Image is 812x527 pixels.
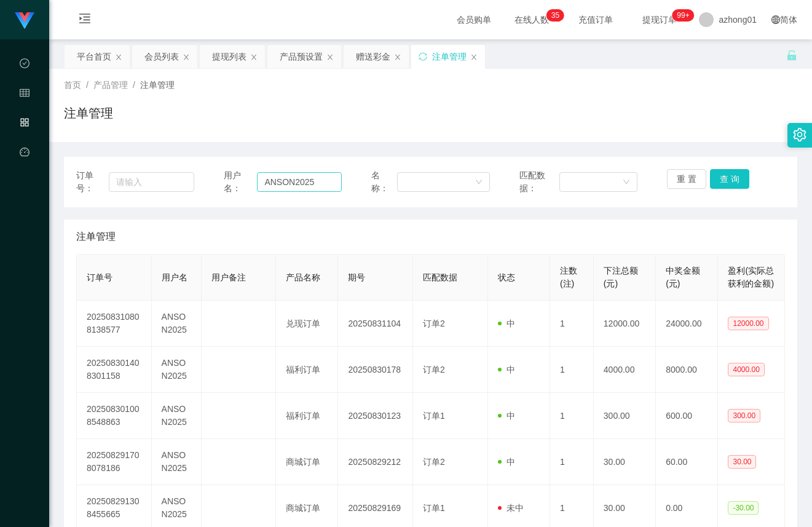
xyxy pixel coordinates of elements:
span: 提现订单 [636,15,683,24]
span: 中奖金额(元) [666,266,700,288]
p: 5 [555,9,559,22]
td: 8000.00 [656,347,718,393]
i: 图标: down [623,178,630,187]
span: 下注总额(元) [604,266,638,288]
span: 首页 [64,80,81,90]
td: 600.00 [656,393,718,439]
td: ANSON2025 [152,347,202,393]
img: logo.9652507e.png [15,12,34,30]
td: ANSON2025 [152,393,202,439]
td: 202508291708078186 [77,439,152,485]
span: 中 [498,319,515,328]
td: 福利订单 [276,393,338,439]
i: 图标: setting [793,128,806,141]
td: 20250830178 [338,347,413,393]
p: 3 [551,9,556,22]
td: 福利订单 [276,347,338,393]
i: 图标: close [183,53,190,61]
input: 请输入 [257,172,342,192]
td: 商城订单 [276,439,338,485]
td: 1 [550,439,594,485]
td: 20250830123 [338,393,413,439]
span: 4000.00 [728,363,764,376]
span: 状态 [498,272,515,282]
span: 用户名 [162,272,187,282]
i: 图标: menu-unfold [64,1,106,40]
i: 图标: unlock [786,50,797,61]
td: 20250829212 [338,439,413,485]
td: 300.00 [594,393,656,439]
span: 订单号： [76,169,109,195]
span: 300.00 [728,409,760,422]
span: 匹配数据： [519,169,560,195]
td: 202508301008548863 [77,393,152,439]
span: 订单2 [423,457,445,467]
td: 202508310808138577 [77,301,152,347]
i: 图标: check-circle-o [20,53,30,77]
span: 产品管理 [20,118,30,228]
div: 会员列表 [144,45,179,68]
td: 20250831104 [338,301,413,347]
td: 1 [550,347,594,393]
td: 24000.00 [656,301,718,347]
i: 图标: global [771,15,780,24]
span: 订单号 [87,272,112,282]
span: 数据中心 [20,59,30,168]
span: 中 [498,411,515,421]
div: 产品预设置 [280,45,323,68]
i: 图标: close [470,53,478,61]
span: -30.00 [728,501,759,515]
span: 充值订单 [572,15,619,24]
span: / [133,80,135,90]
span: 订单2 [423,319,445,328]
span: 期号 [348,272,365,282]
span: 产品名称 [286,272,320,282]
i: 图标: appstore-o [20,112,30,137]
td: 4000.00 [594,347,656,393]
span: 30.00 [728,455,756,469]
td: 12000.00 [594,301,656,347]
span: 用户名： [224,169,257,195]
span: 会员管理 [20,89,30,198]
sup: 35 [546,9,564,22]
i: 图标: down [475,178,483,187]
span: 匹配数据 [423,272,457,282]
span: 未中 [498,503,524,513]
div: 平台首页 [77,45,111,68]
td: 60.00 [656,439,718,485]
span: 订单1 [423,411,445,421]
span: 注单管理 [140,80,175,90]
td: 30.00 [594,439,656,485]
i: 图标: close [394,53,401,61]
button: 重 置 [667,169,706,189]
span: 盈利(实际总获利的金额) [728,266,774,288]
td: 1 [550,393,594,439]
span: / [86,80,89,90]
td: 兑现订单 [276,301,338,347]
span: 产品管理 [93,80,128,90]
span: 注单管理 [76,229,116,244]
i: 图标: close [115,53,122,61]
td: 202508301408301158 [77,347,152,393]
td: 1 [550,301,594,347]
span: 12000.00 [728,317,768,330]
div: 赠送彩金 [356,45,390,68]
a: 图标: dashboard平台首页 [20,140,30,264]
i: 图标: sync [419,52,427,61]
span: 在线人数 [508,15,555,24]
input: 请输入 [109,172,194,192]
span: 订单1 [423,503,445,513]
span: 名称： [371,169,397,195]
i: 图标: table [20,82,30,107]
td: ANSON2025 [152,439,202,485]
td: ANSON2025 [152,301,202,347]
span: 中 [498,365,515,374]
div: 注单管理 [432,45,467,68]
sup: 1023 [672,9,694,22]
i: 图标: close [250,53,258,61]
i: 图标: close [326,53,334,61]
button: 查 询 [710,169,749,189]
span: 订单2 [423,365,445,374]
span: 用户备注 [211,272,246,282]
h1: 注单管理 [64,104,113,122]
